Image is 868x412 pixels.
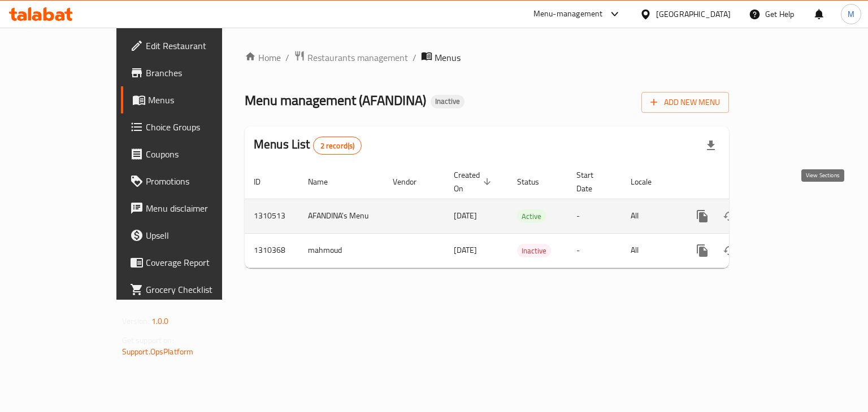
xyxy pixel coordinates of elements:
td: All [622,199,680,233]
span: ID [254,175,275,189]
span: M [848,8,854,20]
span: 1.0.0 [151,314,169,328]
a: Upsell [121,222,262,249]
a: Coverage Report [121,249,262,276]
th: Actions [680,165,806,199]
span: [DATE] [454,208,477,223]
span: Version: [122,314,150,328]
a: Home [245,51,281,64]
span: Menus [148,93,253,107]
span: Menu disclaimer [146,201,253,215]
span: Coupons [146,147,253,161]
span: Branches [146,66,253,80]
span: [DATE] [454,243,477,257]
button: Change Status [716,237,743,264]
td: mahmoud [299,233,384,268]
span: Coverage Report [146,256,253,269]
span: Active [517,210,546,223]
a: Restaurants management [294,50,408,65]
div: Active [517,209,546,223]
span: Name [308,175,342,189]
div: Menu-management [533,7,603,21]
a: Promotions [121,168,262,195]
a: Support.OpsPlatform [122,344,194,359]
div: Inactive [517,244,551,257]
div: Inactive [431,95,465,108]
a: Edit Restaurant [121,32,262,59]
span: Get support on: [122,333,174,348]
span: Menu management ( AFANDINA ) [245,87,426,113]
span: 2 record(s) [314,141,362,151]
button: more [689,237,716,264]
span: Edit Restaurant [146,39,253,52]
td: - [567,199,622,233]
button: more [689,203,716,230]
span: Created On [454,168,494,195]
a: Grocery Checklist [121,276,262,303]
a: Menus [121,86,262,113]
div: Export file [697,132,724,159]
td: AFANDINA's Menu [299,199,384,233]
td: All [622,233,680,268]
div: [GEOGRAPHIC_DATA] [656,8,731,20]
td: - [567,233,622,268]
a: Coupons [121,141,262,168]
span: Choice Groups [146,120,253,134]
span: Promotions [146,174,253,188]
table: enhanced table [245,165,806,268]
span: Upsell [146,229,253,242]
span: Menus [435,51,461,64]
span: Locale [631,175,666,189]
a: Choice Groups [121,113,262,141]
span: Restaurants management [307,51,408,64]
td: 1310513 [245,199,299,233]
li: / [413,51,416,64]
li: / [285,51,289,64]
span: Vendor [393,175,431,189]
div: Total records count [313,137,362,155]
h2: Menus List [254,136,362,155]
span: Start Date [576,168,608,195]
span: Add New Menu [650,95,720,109]
a: Branches [121,59,262,86]
a: Menu disclaimer [121,195,262,222]
td: 1310368 [245,233,299,268]
span: Status [517,175,554,189]
span: Grocery Checklist [146,283,253,296]
button: Change Status [716,203,743,230]
span: Inactive [431,97,465,106]
button: Add New Menu [641,92,729,113]
nav: breadcrumb [245,50,729,65]
span: Inactive [517,244,551,257]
